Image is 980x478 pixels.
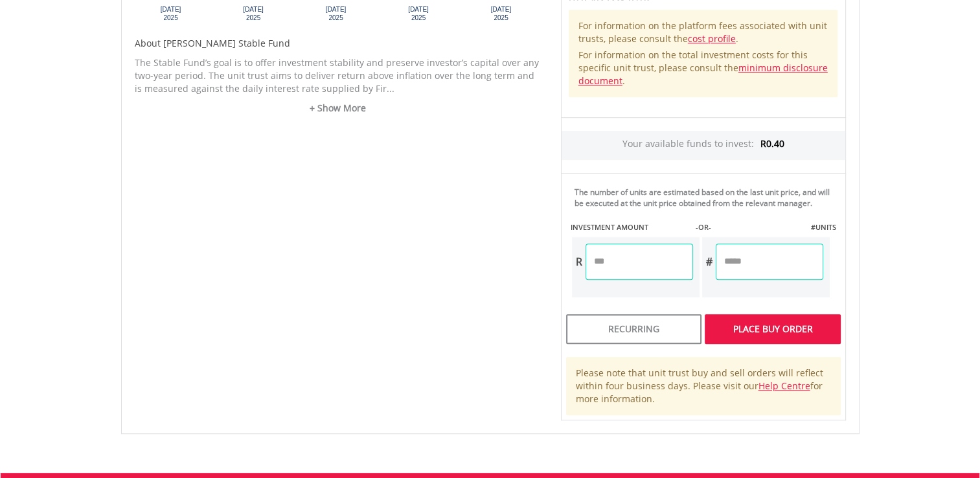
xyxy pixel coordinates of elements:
p: For information on the platform fees associated with unit trusts, please consult the . [578,19,828,45]
div: Please note that unit trust buy and sell orders will reflect within four business days. Please vi... [566,357,841,415]
a: + Show More [135,102,541,115]
a: Help Centre [758,380,810,392]
div: # [702,244,716,280]
p: The Stable Fund’s goal is to offer investment stability and preserve investor’s capital over any ... [135,56,541,95]
div: Recurring [566,314,701,344]
h5: About [PERSON_NAME] Stable Fund [135,37,541,50]
div: The number of units are estimated based on the last unit price, and will be executed at the unit ... [575,187,840,209]
text: [DATE] 2025 [160,6,181,21]
span: R0.40 [760,137,784,150]
p: For information on the total investment costs for this specific unit trust, please consult the . [578,49,828,87]
label: INVESTMENT AMOUNT [571,222,648,233]
text: [DATE] 2025 [325,6,346,21]
a: cost profile [688,32,736,45]
label: -OR- [695,222,711,233]
div: Place Buy Order [705,314,840,344]
text: [DATE] 2025 [490,6,511,21]
a: minimum disclosure document [578,62,828,87]
text: [DATE] 2025 [408,6,429,21]
div: R [572,244,586,280]
text: [DATE] 2025 [243,6,264,21]
label: #UNITS [810,222,836,233]
div: Your available funds to invest: [562,131,845,160]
